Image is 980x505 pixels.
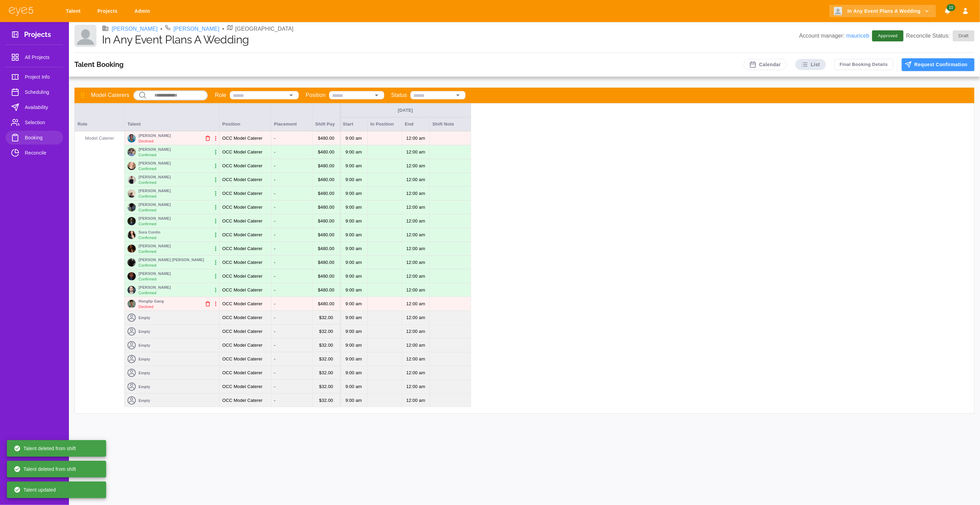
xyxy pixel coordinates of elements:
p: - [274,356,275,363]
p: OCC Model Caterer [222,176,263,183]
span: Reconcile [25,149,58,157]
img: 13965b60-f39d-11ee-9815-3f266e522641 [127,162,136,170]
p: [PERSON_NAME] [139,201,171,207]
p: Confirmed [139,207,156,213]
p: - [274,135,275,142]
p: OCC Model Caterer [222,356,263,363]
p: 12:00 AM [401,313,430,322]
div: Placement [271,103,313,131]
p: OCC Model Caterer [222,162,263,169]
p: Role [215,91,226,99]
p: 12:00 AM [401,258,430,267]
p: Empty [139,315,150,320]
p: OCC Model Caterer [222,314,263,321]
p: 9:00 AM [340,299,367,308]
p: 12:00 AM [401,286,430,295]
a: Selection [6,116,63,129]
p: - [274,314,275,321]
p: Confirmed [139,249,156,255]
p: - [274,259,275,266]
p: OCC Model Caterer [222,204,263,211]
p: - [274,149,275,156]
span: Project Info [25,73,58,81]
p: Empty [139,370,150,376]
p: OCC Model Caterer [222,369,263,376]
p: $ 480.00 [318,273,335,280]
a: Reconcile [6,146,63,160]
p: - [274,342,275,349]
img: ba3e2d20-496b-11ef-a04b-5bf94ed21a41 [127,203,136,211]
p: $ 480.00 [318,176,335,183]
p: Empty [139,328,150,334]
button: Notifications [941,5,954,18]
p: - [274,397,275,404]
a: All Projects [6,50,63,64]
div: Talent [125,103,220,131]
a: Scheduling [6,85,63,99]
p: OCC Model Caterer [222,231,263,238]
p: 12:00 AM [401,396,430,405]
a: Availability [6,100,63,114]
p: $ 480.00 [318,218,335,225]
a: Booking [6,131,63,145]
span: Approved [874,32,902,39]
p: Confirmed [139,180,156,186]
p: Declined [139,138,154,144]
p: Confirmed [139,194,156,199]
p: Empty [139,342,150,348]
div: Talent deleted from shift [14,463,76,475]
span: Scheduling [25,88,58,96]
p: [PERSON_NAME] [139,284,171,290]
p: [PERSON_NAME] [139,188,171,194]
p: OCC Model Caterer [222,190,263,197]
p: 9:00 AM [340,244,367,253]
p: 12:00 AM [401,134,430,143]
p: 9:00 AM [340,134,367,143]
p: OCC Model Caterer [222,342,263,349]
button: Calendar [744,59,787,70]
img: 137aa690-f83e-11ee-9815-3f266e522641 [127,134,136,142]
p: $ 480.00 [318,287,335,294]
p: 9:00 AM [340,258,367,267]
p: $ 480.00 [318,135,335,142]
div: Shift Pay [313,103,340,131]
p: $ 480.00 [318,190,335,197]
p: 12:00 AM [401,203,430,212]
img: 687b3fc0-42bb-11ef-a04b-5bf94ed21a41 [127,189,136,198]
a: [PERSON_NAME] [112,25,158,33]
p: - [274,245,275,252]
p: 12:00 AM [401,299,430,308]
div: [DATE] [343,107,468,113]
div: Shift Note [430,117,471,131]
a: Projects [93,5,124,18]
p: - [274,162,275,169]
p: OCC Model Caterer [222,383,263,390]
img: 1ca89b90-3d08-11f0-9cac-2be69bdfcf08 [127,300,136,308]
p: 12:00 AM [401,230,430,239]
p: 12:00 AM [401,244,430,253]
h3: Projects [24,30,51,41]
button: List [795,59,826,70]
p: 12:00 AM [401,148,430,157]
p: OCC Model Caterer [222,397,263,404]
p: [PERSON_NAME] [139,215,171,221]
p: Declined [139,304,154,310]
p: 12:00 AM [401,175,430,184]
p: 12:00 AM [401,327,430,336]
p: 12:00 AM [401,355,430,364]
p: $ 32.00 [319,383,333,390]
p: Empty [139,397,150,403]
p: 9:00 AM [340,148,367,157]
p: Honglip Gang [139,298,164,304]
p: 12:00 AM [401,161,430,170]
h3: Talent Booking [74,60,124,69]
p: 12:00 AM [401,382,430,391]
p: [PERSON_NAME] [PERSON_NAME] [139,257,204,263]
p: OCC Model Caterer [222,245,263,252]
img: 2f171cf0-5142-11ef-a04b-5bf94ed21a41 [127,231,136,239]
p: OCC Model Caterer [222,287,263,294]
p: 9:00 AM [340,286,367,295]
p: $ 480.00 [318,204,335,211]
div: End [402,117,430,131]
p: - [274,328,275,335]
